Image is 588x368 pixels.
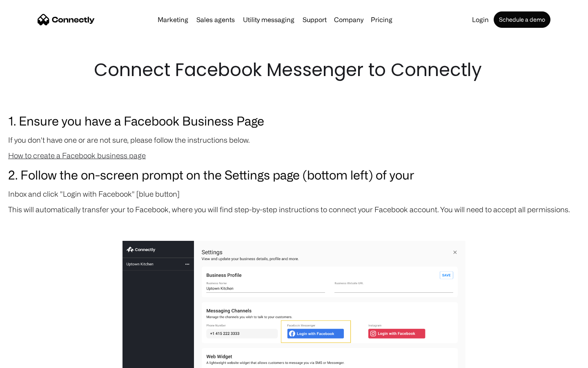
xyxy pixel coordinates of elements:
a: Login [469,16,492,23]
a: Schedule a demo [494,11,550,28]
h3: 1. Ensure you have a Facebook Business Page [8,111,580,130]
p: Inbox and click "Login with Facebook" [blue button] [8,188,580,200]
a: Utility messaging [240,16,298,23]
a: Pricing [367,16,396,23]
aside: Language selected: English [8,354,49,365]
div: Company [334,14,363,25]
h1: Connect Facebook Messenger to Connectly [94,57,494,83]
p: If you don't have one or are not sure, please follow the instructions below. [8,134,580,146]
ul: Language list [16,354,49,365]
a: Marketing [154,16,192,23]
a: Support [299,16,330,23]
h3: 2. Follow the on-screen prompt on the Settings page (bottom left) of your [8,165,580,184]
p: ‍ [8,219,580,231]
a: Sales agents [193,16,238,23]
p: This will automatically transfer your to Facebook, where you will find step-by-step instructions ... [8,204,580,215]
a: How to create a Facebook business page [8,151,146,159]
